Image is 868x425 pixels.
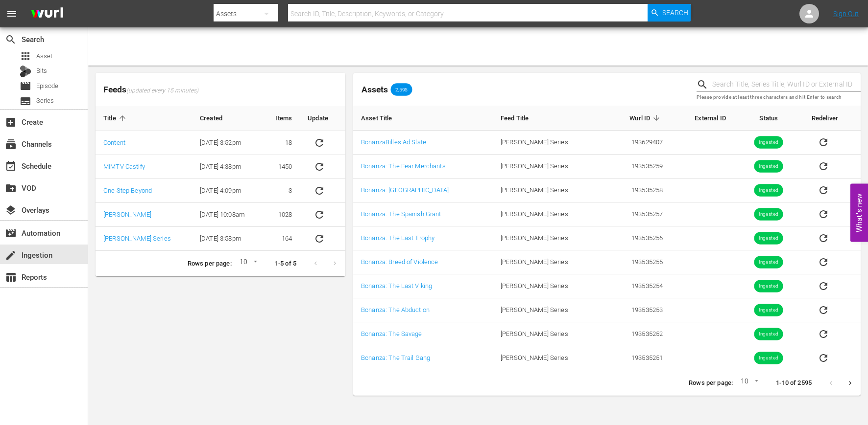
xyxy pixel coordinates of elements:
span: Ingested [754,187,783,194]
td: [PERSON_NAME] Series [493,202,605,226]
td: [PERSON_NAME] Series [493,298,605,322]
td: [PERSON_NAME] Series [493,131,605,155]
span: Episode [36,81,58,91]
span: VOD [5,182,17,194]
a: Content [103,139,125,146]
p: Rows per page: [689,379,733,388]
span: (updated every 15 minutes) [126,87,198,95]
th: Feed Title [493,106,605,131]
td: [PERSON_NAME] Series [493,274,605,298]
span: Ingested [754,163,783,170]
span: Ingested [754,211,783,218]
p: Please provide at least three characters and hit Enter to search [697,93,861,102]
td: [PERSON_NAME] Series [493,226,605,250]
span: Ingested [754,283,783,290]
span: Created [200,114,235,123]
span: Episode [20,80,31,92]
a: Bonanza: The Spanish Grant [361,210,441,218]
a: Bonanza: The Trail Gang [361,354,430,361]
td: 193535258 [605,179,671,202]
span: Channels [5,138,17,150]
td: [DATE] 3:58pm [192,227,263,251]
td: [DATE] 4:09pm [192,179,263,203]
span: Overlays [5,204,17,216]
td: [PERSON_NAME] Series [493,179,605,202]
td: 164 [263,227,300,251]
a: Sign Out [833,10,859,18]
a: Bonanza: Breed of Violence [361,258,438,266]
td: 193535259 [605,155,671,179]
td: 193629407 [605,131,671,155]
td: [PERSON_NAME] Series [493,250,605,274]
span: Series [36,96,54,106]
button: Search [648,4,691,22]
p: 1-5 of 5 [275,259,296,268]
th: External ID [671,106,734,131]
span: Asset [20,50,31,62]
td: 193535254 [605,274,671,298]
span: Assets [362,85,388,94]
button: Next page [841,374,860,393]
a: Bonanza: The Abduction [361,306,430,313]
span: Bits [36,66,47,76]
td: [PERSON_NAME] Series [493,322,605,346]
div: Bits [20,66,31,77]
span: Create [5,116,17,128]
a: Bonanza: The Savage [361,330,422,337]
th: Update [300,106,345,131]
span: Ingested [754,331,783,338]
td: 193535256 [605,226,671,250]
span: Series [20,95,31,107]
a: MIMTV Castify [103,163,145,170]
span: Ingested [754,139,783,146]
span: Asset Title [361,113,405,122]
div: 10 [236,256,259,271]
p: Rows per page: [188,259,232,268]
a: Bonanza: The Fear Merchants [361,162,446,170]
td: 193535251 [605,346,671,370]
td: 193535257 [605,202,671,226]
span: Ingestion [5,249,17,261]
span: Schedule [5,160,17,172]
a: BonanzaBilles Ad Slate [361,138,426,146]
span: Reports [5,271,17,283]
span: Ingested [754,355,783,362]
td: 193535255 [605,250,671,274]
td: [DATE] 10:08am [192,203,263,227]
table: sticky table [96,106,345,251]
span: Ingested [754,307,783,314]
td: [DATE] 4:38pm [192,155,263,179]
p: 1-10 of 2595 [776,379,812,388]
a: One Step Beyond [103,187,152,194]
span: Automation [5,227,17,239]
span: Ingested [754,259,783,266]
td: 193535252 [605,322,671,346]
td: 1028 [263,203,300,227]
button: Open Feedback Widget [850,183,868,242]
td: 3 [263,179,300,203]
span: Ingested [754,235,783,242]
span: Wurl ID [629,113,663,122]
span: 2,595 [391,87,412,92]
a: Bonanza: [GEOGRAPHIC_DATA] [361,186,449,194]
input: Search Title, Series Title, Wurl ID or External ID [712,77,861,92]
td: 18 [263,131,300,155]
div: 10 [737,376,760,390]
td: 1450 [263,155,300,179]
a: Bonanza: The Last Trophy [361,234,434,242]
span: Title [103,114,129,123]
td: [DATE] 3:52pm [192,131,263,155]
th: Items [263,106,300,131]
a: [PERSON_NAME] Series [103,235,171,242]
span: Search [5,34,17,45]
span: menu [6,8,18,20]
span: Search [662,4,688,22]
td: [PERSON_NAME] Series [493,346,605,370]
td: 193535253 [605,298,671,322]
a: [PERSON_NAME] [103,211,151,218]
span: Asset [36,51,52,61]
a: Bonanza: The Last Viking [361,282,432,290]
img: ans4CAIJ8jUAAAAAAAAAAAAAAAAAAAAAAAAgQb4GAAAAAAAAAAAAAAAAAAAAAAAAJMjXAAAAAAAAAAAAAAAAAAAAAAAAgAT5G... [24,2,71,25]
span: Feeds [96,82,345,98]
table: sticky table [353,106,861,370]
